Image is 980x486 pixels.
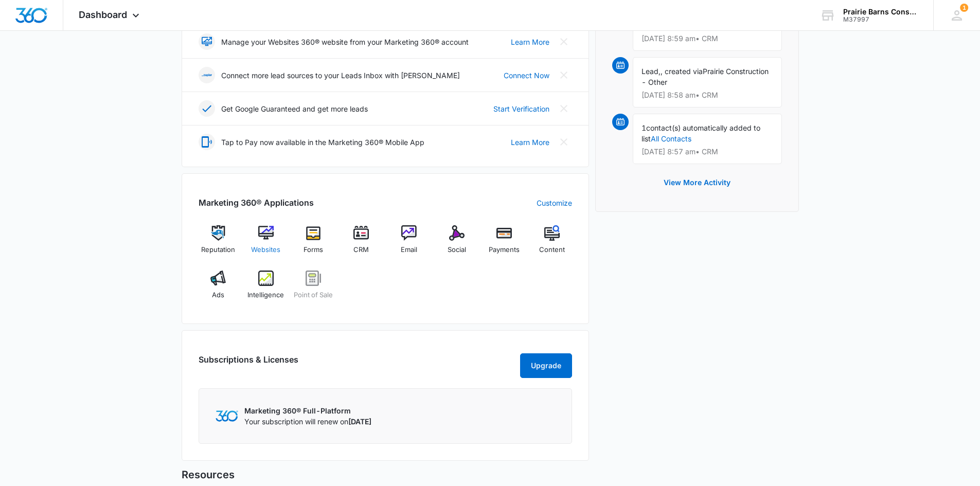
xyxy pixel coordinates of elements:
[537,197,572,208] a: Customize
[448,245,466,255] span: Social
[199,353,298,374] h2: Subscriptions & Licenses
[201,245,235,255] span: Reputation
[485,225,524,262] a: Payments
[294,271,333,308] a: Point of Sale
[304,245,323,255] span: Forms
[642,67,769,86] span: Prairie Construction - Other
[661,67,703,76] span: , created via
[182,467,799,482] h5: Resources
[199,225,238,262] a: Reputation
[642,67,661,76] span: Lead,
[504,70,549,81] a: Connect Now
[843,8,918,16] div: account name
[642,123,760,143] span: contact(s) automatically added to list
[342,225,381,262] a: CRM
[511,37,549,47] a: Learn More
[221,137,424,148] p: Tap to Pay now available in the Marketing 360® Mobile App
[401,245,417,255] span: Email
[244,405,371,416] p: Marketing 360® Full-Platform
[960,4,968,12] span: 1
[642,123,646,132] span: 1
[539,245,565,255] span: Content
[294,225,333,262] a: Forms
[532,225,572,262] a: Content
[556,100,572,117] button: Close
[348,417,371,426] span: [DATE]
[251,245,280,255] span: Websites
[556,33,572,50] button: Close
[212,290,224,300] span: Ads
[199,196,314,209] h2: Marketing 360® Applications
[556,134,572,150] button: Close
[642,92,773,99] p: [DATE] 8:58 am • CRM
[79,9,127,20] span: Dashboard
[221,37,469,47] p: Manage your Websites 360® website from your Marketing 360® account
[653,170,741,195] button: View More Activity
[556,67,572,83] button: Close
[843,16,918,23] div: account id
[642,35,773,42] p: [DATE] 8:59 am • CRM
[246,225,286,262] a: Websites
[244,416,371,427] p: Your subscription will renew on
[247,290,284,300] span: Intelligence
[353,245,369,255] span: CRM
[221,70,460,81] p: Connect more lead sources to your Leads Inbox with [PERSON_NAME]
[511,137,549,148] a: Learn More
[246,271,286,308] a: Intelligence
[960,4,968,12] div: notifications count
[489,245,520,255] span: Payments
[294,290,333,300] span: Point of Sale
[437,225,476,262] a: Social
[216,410,238,421] img: Marketing 360 Logo
[389,225,429,262] a: Email
[642,148,773,155] p: [DATE] 8:57 am • CRM
[651,134,691,143] a: All Contacts
[520,353,572,378] button: Upgrade
[221,103,368,114] p: Get Google Guaranteed and get more leads
[493,103,549,114] a: Start Verification
[199,271,238,308] a: Ads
